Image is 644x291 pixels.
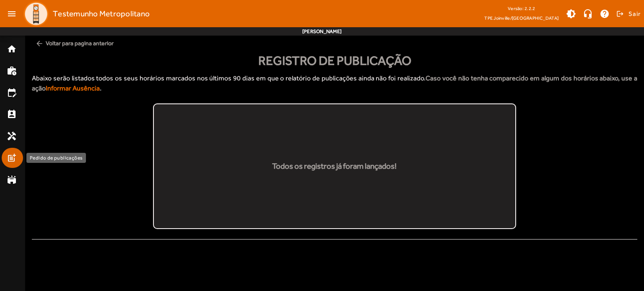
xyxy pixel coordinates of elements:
[7,131,17,141] mat-icon: handyman
[32,51,637,70] div: Registro de Publicação
[7,153,17,163] mat-icon: post_add
[615,8,641,20] button: Sair
[484,3,558,14] div: Versão: 2.2.2
[3,5,20,22] mat-icon: menu
[32,73,637,93] p: Abaixo serão listados todos os seus horários marcados nos últimos 90 dias em que o relatório de p...
[32,36,637,51] span: Voltar para pagina anterior
[7,175,17,185] mat-icon: stadium
[7,66,17,76] mat-icon: work_history
[272,160,397,173] div: Todos os registros já foram lançados!
[53,7,150,21] span: Testemunho Metropolitano
[7,88,17,98] mat-icon: edit_calendar
[26,153,86,163] div: Pedido de publicações
[7,44,17,54] mat-icon: home
[20,1,150,26] a: Testemunho Metropolitano
[35,39,44,48] mat-icon: arrow_back
[484,14,558,22] span: TPE Joinville/[GEOGRAPHIC_DATA]
[628,7,641,21] span: Sair
[23,1,49,26] img: Logo TPE
[7,109,17,119] mat-icon: perm_contact_calendar
[46,84,100,92] strong: Informar Ausência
